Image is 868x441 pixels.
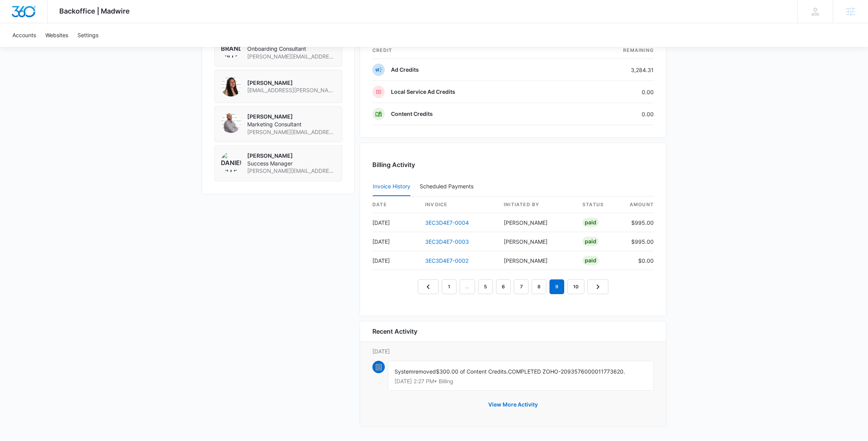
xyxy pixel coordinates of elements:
span: Backoffice | Madwire [59,7,130,15]
td: $995.00 [623,213,654,232]
button: Invoice History [373,177,410,196]
span: [PERSON_NAME][EMAIL_ADDRESS][PERSON_NAME][DOMAIN_NAME] [247,167,336,175]
th: credit [372,42,572,59]
td: [DATE] [372,251,419,270]
span: System [394,368,413,375]
span: [EMAIL_ADDRESS][PERSON_NAME][DOMAIN_NAME] [247,86,336,94]
span: Success Manager [247,160,336,167]
span: [PERSON_NAME][EMAIL_ADDRESS][DOMAIN_NAME] [247,128,336,136]
a: Next Page [587,279,608,294]
span: Onboarding Consultant [247,45,336,53]
p: [DATE] [372,347,654,355]
button: View More Activity [480,395,546,414]
div: Paid [582,256,599,265]
th: invoice [419,196,498,213]
p: Ad Credits [391,66,419,74]
td: [DATE] [372,213,419,232]
em: 9 [549,279,564,294]
h6: Recent Activity [372,327,417,336]
th: Remaining [572,42,654,59]
p: [PERSON_NAME] [247,79,336,87]
td: $995.00 [623,232,654,251]
th: date [372,196,419,213]
div: Scheduled Payments [420,184,477,189]
span: $300.00 of Content Credits. [436,368,508,375]
th: status [576,196,623,213]
th: Initiated By [498,196,576,213]
a: Websites [41,23,73,47]
td: [DATE] [372,232,419,251]
a: Settings [73,23,103,47]
p: [PERSON_NAME] [247,113,336,121]
p: Local Service Ad Credits [391,88,455,96]
img: Audriana Talamantes [221,76,241,96]
a: 3EC3D4E7-0002 [425,257,468,264]
td: [PERSON_NAME] [498,251,576,270]
td: $0.00 [623,251,654,270]
p: [PERSON_NAME] [247,152,336,160]
div: Paid [582,218,599,227]
a: Page 6 [496,279,511,294]
td: [PERSON_NAME] [498,232,576,251]
td: 3,284.31 [572,59,654,81]
img: Brandon Miller [221,38,241,58]
div: Paid [582,237,599,246]
a: 3EC3D4E7-0003 [425,238,469,245]
span: Marketing Consultant [247,121,336,128]
a: Page 8 [532,279,546,294]
img: Christopher Organ [221,113,241,133]
img: Danielle Billington [221,152,241,172]
p: [DATE] 2:27 PM • Billing [394,379,647,384]
nav: Pagination [418,279,608,294]
a: Page 1 [442,279,456,294]
span: [PERSON_NAME][EMAIL_ADDRESS][PERSON_NAME][DOMAIN_NAME] [247,53,336,60]
a: Previous Page [418,279,439,294]
span: removed [413,368,436,375]
span: COMPLETED ZOHO-2093576000011773620. [508,368,625,375]
p: Content Credits [391,110,433,118]
a: Page 7 [514,279,529,294]
a: Page 10 [567,279,584,294]
th: amount [623,196,654,213]
a: Accounts [8,23,41,47]
h3: Billing Activity [372,160,654,169]
td: [PERSON_NAME] [498,213,576,232]
a: Page 5 [478,279,493,294]
td: 0.00 [572,103,654,125]
a: 3EC3D4E7-0004 [425,219,469,226]
td: 0.00 [572,81,654,103]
